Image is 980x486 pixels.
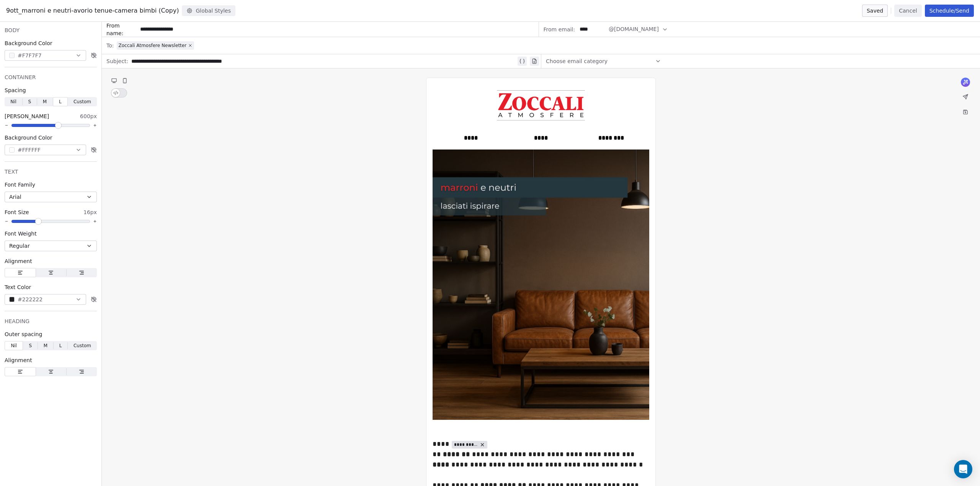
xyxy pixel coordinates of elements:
span: 600px [80,112,97,120]
button: Cancel [894,5,921,17]
span: #222222 [18,296,42,304]
span: From email: [544,26,575,33]
span: Custom [73,342,91,349]
span: S [29,342,32,349]
span: Zoccali Atmosfere Newsletter [118,42,186,49]
span: Background Color [5,134,52,141]
span: Arial [9,193,21,201]
div: TEXT [5,168,97,176]
button: #F7F7F7 [5,50,86,61]
span: Background Color [5,39,52,47]
button: Schedule/Send [925,5,974,17]
button: #FFFFFF [5,145,86,155]
div: Open Intercom Messenger [954,460,972,478]
button: #222222 [5,294,86,305]
span: L [59,342,62,349]
span: Spacing [5,86,26,94]
span: Outer spacing [5,330,42,338]
span: Alignment [5,356,32,364]
div: HEADING [5,317,97,325]
span: Choose email category [546,57,608,65]
span: Text Color [5,283,31,291]
span: From name: [106,22,137,37]
span: @[DOMAIN_NAME] [609,25,659,33]
span: Custom [73,98,91,105]
span: #FFFFFF [18,146,41,154]
span: To: [106,42,114,49]
button: Saved [862,5,888,17]
span: Font Weight [5,230,37,237]
span: Alignment [5,257,32,265]
span: Font Family [5,181,35,189]
span: #F7F7F7 [18,52,42,60]
span: Regular [9,242,30,250]
span: S [28,98,31,105]
span: Font Size [5,208,29,216]
span: Subject: [106,57,128,67]
span: 9ott_marroni e neutri-avorio tenue-camera bimbi (Copy) [6,6,179,15]
span: [PERSON_NAME] [5,112,49,120]
button: Global Styles [182,5,235,16]
div: BODY [5,26,97,34]
span: 16px [83,208,97,216]
span: M [44,342,47,349]
span: Nil [10,98,16,105]
span: M [43,98,47,105]
div: CONTAINER [5,73,97,81]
